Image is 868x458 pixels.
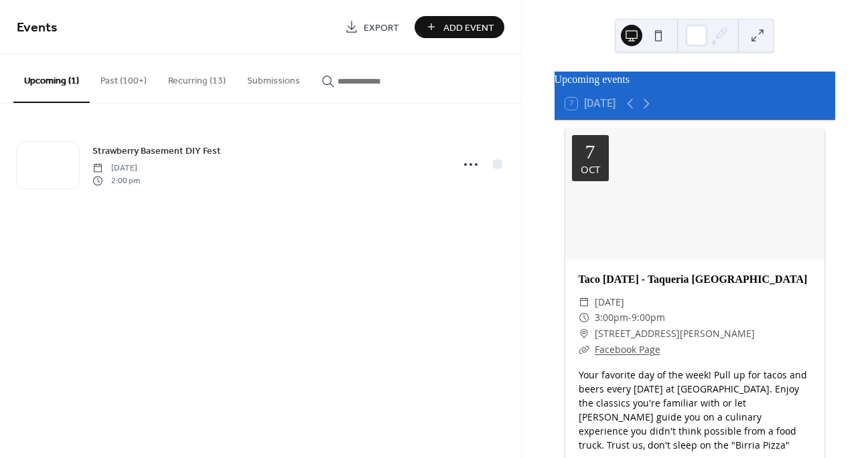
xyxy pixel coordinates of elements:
button: Recurring (13) [157,54,236,102]
a: Taco [DATE] - Taqueria [GEOGRAPHIC_DATA] [579,273,808,285]
button: Past (100+) [90,54,157,102]
span: [DATE] [92,162,140,175]
span: 2:00 pm [92,175,140,187]
button: Add Event [415,16,504,38]
a: Export [335,16,409,38]
span: Strawberry Basement DIY Fest [92,144,221,158]
span: - [628,310,632,326]
button: Upcoming (1) [13,54,90,103]
span: Add Event [443,21,494,35]
span: Events [17,15,58,41]
div: Oct [581,164,600,175]
span: [DATE] [595,294,624,310]
a: Facebook Page [595,343,660,356]
div: Your favorite day of the week! Pull up for tacos and beers every [DATE] at [GEOGRAPHIC_DATA]. Enj... [565,368,824,452]
div: ​ [579,326,589,342]
div: ​ [579,342,589,358]
span: [STREET_ADDRESS][PERSON_NAME] [595,326,755,342]
div: ​ [579,294,589,310]
div: 7 [585,142,595,162]
button: Submissions [236,54,311,102]
span: 3:00pm [595,310,628,326]
span: 9:00pm [632,310,665,326]
span: Export [364,21,399,35]
div: Upcoming events [555,72,835,88]
div: ​ [579,310,589,326]
a: Strawberry Basement DIY Fest [92,143,221,158]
